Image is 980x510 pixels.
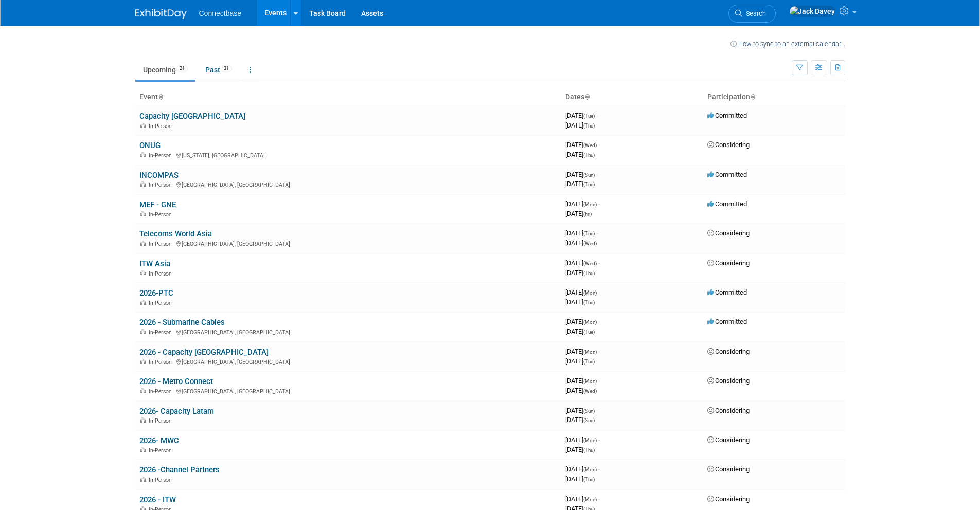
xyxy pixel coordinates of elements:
span: Connectbase [199,9,242,17]
a: 2026 -Channel Partners [139,465,220,475]
span: Considering [707,407,750,414]
div: [GEOGRAPHIC_DATA], [GEOGRAPHIC_DATA] [139,387,557,395]
div: [GEOGRAPHIC_DATA], [GEOGRAPHIC_DATA] [139,357,557,366]
span: Committed [707,200,747,208]
span: Considering [707,495,750,503]
span: - [596,112,598,119]
a: 2026 - ITW [139,495,176,504]
span: [DATE] [565,151,595,158]
a: INCOMPAS [139,171,179,180]
img: ExhibitDay [135,9,187,19]
span: - [596,229,598,237]
span: Considering [707,465,750,473]
span: [DATE] [565,387,597,394]
img: In-Person Event [140,211,146,216]
span: Considering [707,259,750,267]
span: [DATE] [565,475,595,483]
span: In-Person [149,181,175,188]
img: In-Person Event [140,152,146,157]
span: (Mon) [583,290,597,296]
a: 2026-PTC [139,288,173,298]
span: In-Person [149,447,175,454]
span: (Tue) [583,231,595,236]
span: - [598,259,600,267]
span: [DATE] [565,180,595,188]
span: In-Person [149,329,175,336]
span: (Tue) [583,329,595,335]
span: Committed [707,318,747,325]
a: Telecoms World Asia [139,229,212,239]
span: (Wed) [583,388,597,394]
span: - [598,377,600,385]
th: Event [135,88,561,106]
span: (Wed) [583,142,597,148]
a: Past31 [198,60,240,80]
span: In-Person [149,211,175,218]
span: [DATE] [565,112,598,119]
span: (Tue) [583,181,595,187]
div: [GEOGRAPHIC_DATA], [GEOGRAPHIC_DATA] [139,327,557,336]
span: Committed [707,288,747,296]
span: Committed [707,112,747,119]
img: In-Person Event [140,123,146,128]
span: - [598,348,600,355]
span: In-Person [149,388,175,395]
a: 2026 - Capacity [GEOGRAPHIC_DATA] [139,348,269,357]
span: - [598,288,600,296]
span: - [598,436,600,444]
span: (Mon) [583,467,597,472]
span: 31 [221,65,232,72]
a: Upcoming21 [135,60,195,80]
img: In-Person Event [140,417,146,423]
span: (Tue) [583,113,595,119]
span: In-Person [149,152,175,159]
span: (Mon) [583,202,597,207]
span: (Thu) [583,300,595,305]
a: How to sync to an external calendar... [730,40,845,48]
span: In-Person [149,270,175,277]
a: Search [728,5,776,23]
span: [DATE] [565,465,600,473]
img: In-Person Event [140,270,146,276]
div: [GEOGRAPHIC_DATA], [GEOGRAPHIC_DATA] [139,180,557,188]
span: (Mon) [583,349,597,355]
span: In-Person [149,359,175,366]
a: ITW Asia [139,259,170,268]
div: [US_STATE], [GEOGRAPHIC_DATA] [139,151,557,159]
span: [DATE] [565,327,595,335]
a: 2026- Capacity Latam [139,407,214,416]
a: Sort by Start Date [584,93,590,101]
span: (Wed) [583,261,597,266]
span: [DATE] [565,141,600,149]
img: In-Person Event [140,447,146,452]
a: Sort by Participation Type [750,93,755,101]
span: - [598,495,600,503]
th: Participation [703,88,845,106]
span: (Thu) [583,152,595,158]
span: - [596,407,598,414]
span: (Thu) [583,123,595,129]
a: Sort by Event Name [158,93,163,101]
span: [DATE] [565,239,597,247]
span: (Thu) [583,447,595,453]
img: In-Person Event [140,241,146,246]
span: [DATE] [565,407,598,414]
span: Considering [707,436,750,444]
img: In-Person Event [140,300,146,305]
span: (Thu) [583,477,595,482]
span: Considering [707,229,750,237]
a: 2026 - Submarine Cables [139,318,225,327]
span: [DATE] [565,377,600,385]
span: [DATE] [565,121,595,129]
span: [DATE] [565,416,595,424]
span: [DATE] [565,210,592,217]
span: Search [742,10,766,17]
span: [DATE] [565,348,600,355]
span: [DATE] [565,171,598,178]
span: - [598,200,600,208]
span: Considering [707,348,750,355]
span: [DATE] [565,288,600,296]
span: [DATE] [565,259,600,267]
a: 2026 - Metro Connect [139,377,213,386]
span: [DATE] [565,357,595,365]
